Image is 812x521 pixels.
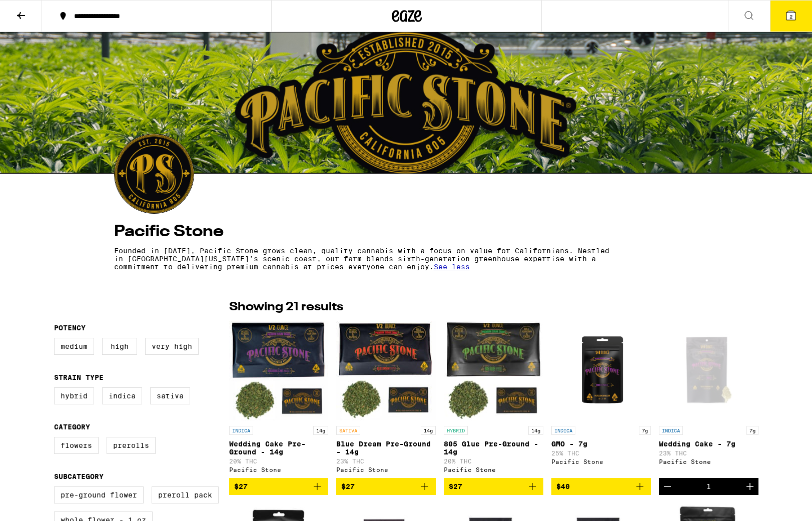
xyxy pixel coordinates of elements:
[54,387,94,404] label: Hybrid
[551,450,651,456] p: 25% THC
[229,466,329,473] div: Pacific Stone
[336,426,360,435] p: SATIVA
[551,478,651,495] button: Add to bag
[229,458,329,464] p: 20% THC
[659,440,758,448] p: Wedding Cake - 7g
[234,482,248,490] span: $27
[551,426,575,435] p: INDICA
[551,458,651,465] div: Pacific Stone
[336,458,436,464] p: 23% THC
[444,426,468,435] p: HYBRID
[6,7,72,15] span: Hi. Need any help?
[313,426,328,435] p: 14g
[556,482,570,490] span: $40
[551,321,651,478] a: Open page for GMO - 7g from Pacific Stone
[229,321,329,478] a: Open page for Wedding Cake Pre-Ground - 14g from Pacific Stone
[102,387,142,404] label: Indica
[102,338,137,355] label: High
[114,224,698,240] h4: Pacific Stone
[659,458,758,465] div: Pacific Stone
[770,1,812,32] button: 2
[659,426,683,435] p: INDICA
[741,478,758,495] button: Increment
[336,478,436,495] button: Add to bag
[444,321,543,478] a: Open page for 805 Glue Pre-Ground - 14g from Pacific Stone
[229,426,253,435] p: INDICA
[114,247,610,271] p: Founded in [DATE], Pacific Stone grows clean, quality cannabis with a focus on value for Californ...
[145,338,199,355] label: Very High
[229,299,343,316] p: Showing 21 results
[444,321,543,421] img: Pacific Stone - 805 Glue Pre-Ground - 14g
[229,478,329,495] button: Add to bag
[336,466,436,473] div: Pacific Stone
[229,440,329,456] p: Wedding Cake Pre-Ground - 14g
[341,482,355,490] span: $27
[229,321,329,421] img: Pacific Stone - Wedding Cake Pre-Ground - 14g
[336,440,436,456] p: Blue Dream Pre-Ground - 14g
[150,387,190,404] label: Sativa
[444,478,543,495] button: Add to bag
[551,440,651,448] p: GMO - 7g
[789,14,792,20] span: 2
[152,486,219,503] label: Preroll Pack
[746,426,758,435] p: 7g
[659,478,676,495] button: Decrement
[434,263,470,271] span: See less
[54,423,90,431] legend: Category
[336,321,436,421] img: Pacific Stone - Blue Dream Pre-Ground - 14g
[449,482,462,490] span: $27
[639,426,651,435] p: 7g
[444,466,543,473] div: Pacific Stone
[115,134,194,213] img: Pacific Stone logo
[54,373,104,381] legend: Strain Type
[659,321,758,478] a: Open page for Wedding Cake - 7g from Pacific Stone
[659,450,758,456] p: 23% THC
[444,440,543,456] p: 805 Glue Pre-Ground - 14g
[421,426,436,435] p: 14g
[54,338,94,355] label: Medium
[336,321,436,478] a: Open page for Blue Dream Pre-Ground - 14g from Pacific Stone
[107,437,156,454] label: Prerolls
[54,324,86,332] legend: Potency
[444,458,543,464] p: 20% THC
[551,321,651,421] img: Pacific Stone - GMO - 7g
[528,426,543,435] p: 14g
[54,472,104,480] legend: Subcategory
[54,437,99,454] label: Flowers
[706,482,711,490] div: 1
[54,486,144,503] label: Pre-ground Flower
